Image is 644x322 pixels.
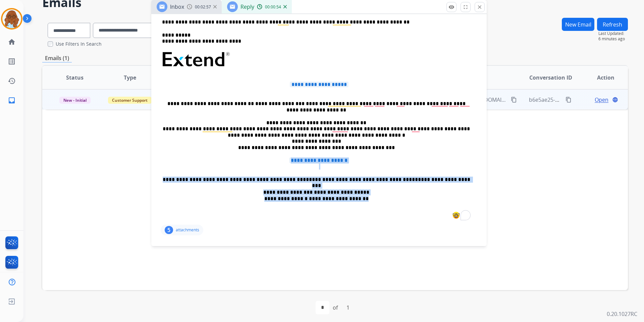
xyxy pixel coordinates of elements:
[165,226,173,234] div: 5
[566,97,572,103] mat-icon: content_copy
[341,301,355,314] div: 1
[240,3,254,10] span: Reply
[56,41,102,47] label: Use Filters In Search
[59,97,91,104] span: New - Initial
[195,4,211,10] span: 00:02:57
[265,4,281,10] span: 00:00:54
[8,96,16,104] mat-icon: inbox
[108,97,152,104] span: Customer Support
[8,57,16,65] mat-icon: list_alt
[597,18,628,31] button: Refresh
[529,96,633,103] span: b6e5ae25-6b1d-498a-9eca-aa42e60d53a8
[529,74,572,82] span: Conversation ID
[448,4,454,10] mat-icon: remove_red_eye
[573,66,628,89] th: Action
[595,96,608,104] span: Open
[170,3,184,10] span: Inbox
[333,304,338,312] div: of
[598,31,628,36] span: Last Updated:
[598,36,628,42] span: 6 minutes ago
[42,54,72,62] p: Emails (1)
[176,227,199,233] p: attachments
[477,4,483,10] mat-icon: close
[173,246,247,252] span: [EMAIL_ADDRESS][DOMAIN_NAME]
[511,97,517,103] mat-icon: content_copy
[160,246,478,252] div: From:
[612,97,618,103] mat-icon: language
[562,18,594,31] button: New Email
[8,77,16,85] mat-icon: history
[2,9,21,28] img: avatar
[607,310,637,318] p: 0.20.1027RC
[124,74,136,82] span: Type
[8,38,16,46] mat-icon: home
[66,74,84,82] span: Status
[463,4,469,10] mat-icon: fullscreen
